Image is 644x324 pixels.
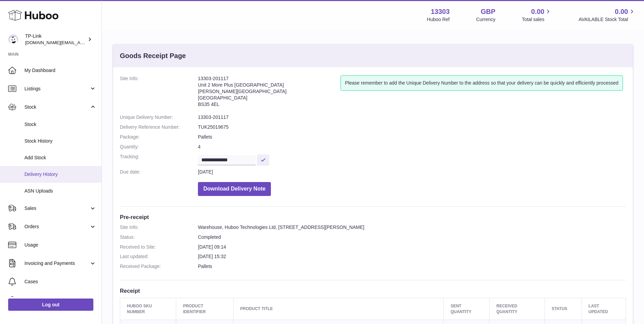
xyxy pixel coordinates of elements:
dd: Pallets [198,263,626,270]
dt: Tracking: [120,154,198,165]
h3: Receipt [120,287,626,294]
span: Listings [24,86,89,92]
a: Log out [8,299,93,311]
dt: Package: [120,134,198,140]
span: [DOMAIN_NAME][EMAIL_ADDRESS][DOMAIN_NAME] [25,40,135,45]
a: 0.00 AVAILABLE Stock Total [578,7,636,23]
span: Usage [24,242,96,248]
span: ASN Uploads [24,188,96,194]
div: Currency [476,16,496,23]
th: Status [545,298,582,320]
div: TP-Link [25,33,86,46]
a: 0.00 Total sales [522,7,552,23]
span: AVAILABLE Stock Total [578,16,636,23]
dt: Received Package: [120,263,198,270]
dd: Warehouse, Huboo Technologies Ltd, [STREET_ADDRESS][PERSON_NAME] [198,224,626,231]
th: Product Identifier [176,298,233,320]
th: Last updated [582,298,626,320]
dd: Completed [198,234,626,240]
span: Cases [24,278,96,285]
dt: Received to Site: [120,244,198,250]
span: Stock [24,104,89,110]
strong: GBP [481,7,495,16]
strong: 13303 [431,7,450,16]
h3: Pre-receipt [120,213,626,221]
dd: 4 [198,144,626,150]
button: Download Delivery Note [198,182,271,196]
span: Sales [24,205,89,212]
dt: Unique Delivery Number: [120,114,198,121]
th: Huboo SKU Number [120,298,176,320]
div: Please remember to add the Unique Delivery Number to the address so that your delivery can be qui... [341,75,623,91]
th: Product title [233,298,444,320]
dd: [DATE] [198,169,626,175]
span: Stock History [24,138,96,144]
span: Delivery History [24,171,96,178]
address: 13303-201117 Unit 2 More Plus [GEOGRAPHIC_DATA] [PERSON_NAME][GEOGRAPHIC_DATA] [GEOGRAPHIC_DATA] ... [198,75,341,111]
span: Invoicing and Payments [24,260,89,267]
dd: Pallets [198,134,626,140]
dt: Status: [120,234,198,240]
h3: Goods Receipt Page [120,51,186,60]
dd: 13303-201117 [198,114,626,121]
span: 0.00 [615,7,628,16]
dt: Site Info: [120,224,198,231]
span: Stock [24,121,96,128]
span: Add Stock [24,155,96,161]
dd: TUK25019675 [198,124,626,130]
span: Total sales [522,16,552,23]
dt: Quantity: [120,144,198,150]
dd: [DATE] 15:32 [198,253,626,260]
span: 0.00 [531,7,545,16]
img: siyu.wang@tp-link.com [8,34,18,44]
dt: Site Info: [120,75,198,111]
dt: Last updated: [120,253,198,260]
dd: [DATE] 09:14 [198,244,626,250]
span: Orders [24,223,89,230]
dt: Due date: [120,169,198,175]
th: Received Quantity [490,298,545,320]
span: My Dashboard [24,67,96,74]
dt: Delivery Reference Number: [120,124,198,130]
div: Huboo Ref [427,16,450,23]
th: Sent Quantity [444,298,490,320]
